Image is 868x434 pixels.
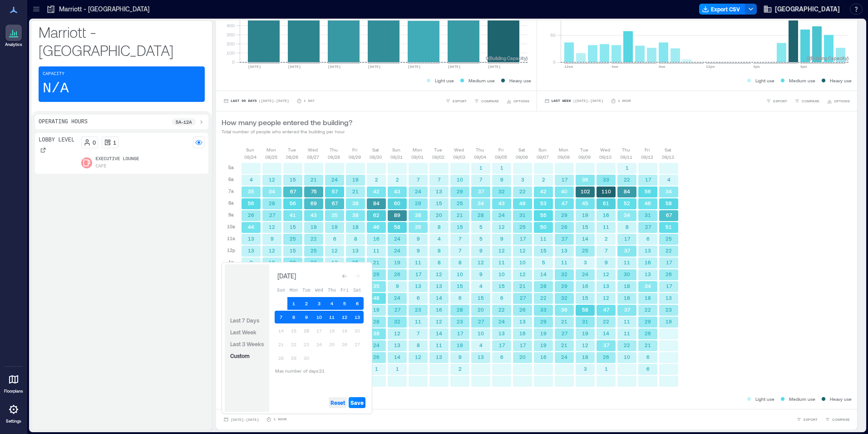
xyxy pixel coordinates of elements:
[602,188,611,194] text: 110
[552,59,555,65] tspan: 0
[666,212,672,218] text: 67
[248,200,254,206] text: 56
[271,236,274,242] text: 9
[469,77,495,84] p: Medium use
[612,65,618,69] text: 4am
[645,212,651,218] text: 31
[479,165,483,171] text: 1
[540,236,547,242] text: 11
[444,96,469,106] button: EXPORT
[500,236,503,242] text: 9
[436,200,442,206] text: 15
[773,98,787,104] span: EXPORT
[227,50,235,56] tspan: 100
[645,188,651,194] text: 56
[457,188,463,194] text: 29
[665,146,671,153] p: Sat
[43,71,64,78] p: Capacity
[390,153,403,161] p: 08/31
[755,77,774,84] p: Light use
[438,224,441,230] text: 8
[290,200,296,206] text: 56
[498,224,505,230] text: 12
[666,224,672,230] text: 51
[311,236,317,242] text: 22
[802,98,819,104] span: COMPARE
[559,146,568,153] p: Mon
[472,96,501,106] button: COMPARE
[352,146,357,153] p: Fri
[286,153,298,161] p: 08/26
[290,177,296,182] text: 15
[269,177,275,182] text: 12
[415,212,421,218] text: 38
[394,200,400,206] text: 60
[373,247,380,253] text: 11
[248,65,261,69] text: [DATE]
[479,177,483,182] text: 7
[457,200,463,206] text: 25
[516,153,528,161] p: 09/06
[275,311,287,323] button: 7
[331,224,338,230] text: 19
[540,247,547,253] text: 15
[269,200,275,206] text: 28
[93,139,96,146] p: 0
[313,311,325,323] button: 10
[488,65,501,69] text: [DATE]
[641,153,653,161] p: 09/12
[825,96,852,106] button: OPTIONS
[436,188,442,194] text: 13
[481,98,499,104] span: COMPARE
[39,23,205,59] p: Marriott - [GEOGRAPHIC_DATA]
[495,153,507,161] p: 09/05
[394,212,400,218] text: 89
[753,65,760,69] text: 4pm
[331,212,338,218] text: 35
[300,297,313,310] button: 2
[603,212,609,218] text: 16
[415,188,421,194] text: 24
[540,188,547,194] text: 42
[438,247,441,253] text: 8
[509,77,531,84] p: Heavy use
[666,236,672,242] text: 25
[269,212,276,218] text: 27
[620,153,632,161] p: 09/11
[228,315,261,326] button: Last 7 Days
[246,146,254,153] p: Sun
[645,177,651,182] text: 17
[394,247,400,253] text: 24
[332,200,338,206] text: 67
[370,153,382,161] p: 08/30
[269,224,275,230] text: 12
[287,297,300,310] button: 1
[415,224,421,230] text: 35
[582,212,588,218] text: 19
[498,247,505,253] text: 12
[453,153,465,161] p: 09/03
[396,177,399,182] text: 2
[311,247,317,253] text: 25
[43,80,69,98] p: N/A
[432,153,444,161] p: 09/02
[248,224,254,230] text: 44
[248,236,254,242] text: 13
[352,247,359,253] text: 13
[330,399,345,406] span: Reset
[500,177,503,182] text: 9
[498,200,505,206] text: 43
[520,236,526,242] text: 17
[834,98,850,104] span: OPTIONS
[645,247,651,253] text: 13
[311,224,317,230] text: 19
[645,224,651,230] text: 27
[603,177,609,182] text: 33
[794,415,819,424] button: EXPORT
[564,65,573,69] text: 12am
[352,200,359,206] text: 38
[230,329,256,335] span: Last Week
[413,146,422,153] p: Mon
[2,22,25,50] a: Analytics
[646,236,650,242] text: 6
